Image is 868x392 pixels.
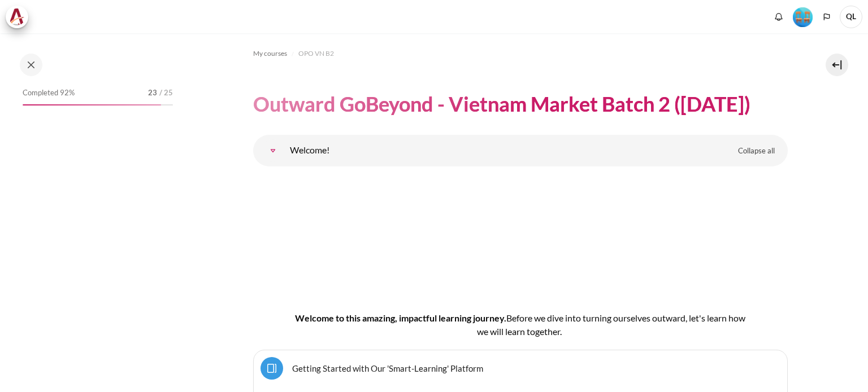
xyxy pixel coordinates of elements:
span: Collapse all [738,146,775,157]
nav: Navigation bar [253,45,788,63]
a: Collapse all [730,142,783,161]
h4: Welcome to this amazing, impactful learning journey. [289,311,752,338]
span: QL [840,6,862,28]
button: Languages [818,8,835,25]
span: Completed 92% [23,87,75,99]
div: 92% [23,104,161,105]
a: My courses [253,47,287,60]
a: OPO VN B2 [298,47,334,60]
h1: Outward GoBeyond - Vietnam Market Batch 2 ([DATE]) [253,91,750,117]
img: Architeck [9,8,25,25]
a: User menu [840,6,862,28]
span: / 25 [159,87,173,99]
span: 23 [148,87,157,99]
a: Level #4 [788,6,817,27]
a: Architeck Architeck [6,6,34,28]
a: Welcome! [262,139,284,162]
span: OPO VN B2 [298,49,334,59]
span: My courses [253,49,287,59]
span: efore we dive into turning ourselves outward, let's learn how we will learn together. [477,312,745,337]
img: Level #4 [793,7,813,27]
a: Getting Started with Our 'Smart-Learning' Platform [292,363,483,373]
span: B [506,312,512,323]
div: Show notification window with no new notifications [770,8,787,25]
div: Level #4 [793,6,813,27]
